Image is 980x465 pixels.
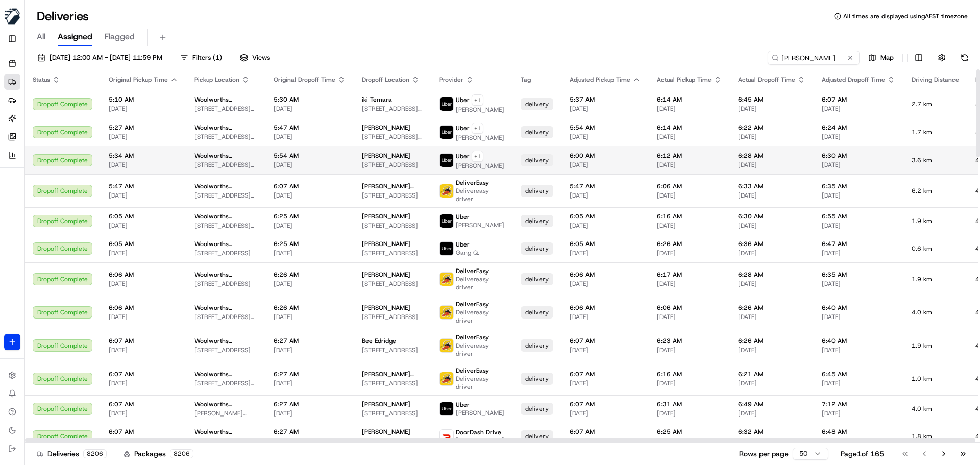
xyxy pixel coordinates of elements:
span: delivery [525,341,549,350]
span: [PERSON_NAME] [362,304,410,312]
span: 6:16 AM [657,212,722,221]
span: Woolworths Supermarket [GEOGRAPHIC_DATA] - [GEOGRAPHIC_DATA] [194,400,257,408]
span: 5:54 AM [274,152,346,160]
span: 1.9 km [912,275,959,283]
span: 6:35 AM [822,271,895,279]
span: [DATE] [570,249,641,257]
span: [DATE] [274,437,346,445]
span: [DATE] [109,161,178,169]
img: delivereasy_logo.png [440,273,453,286]
span: 1.8 km [912,432,959,440]
span: delivery [525,217,549,225]
span: [DATE] [822,346,895,354]
span: [STREET_ADDRESS][PERSON_NAME] [194,133,257,141]
span: 4.0 km [912,308,959,316]
span: [DATE] [822,161,895,169]
span: [DATE] [822,249,895,257]
span: [DATE] [274,161,346,169]
span: iki Temara [362,95,392,104]
span: [DATE] [738,191,805,200]
span: [DATE] [570,409,641,418]
div: Deliveries [37,449,107,459]
span: 3.6 km [912,156,959,164]
span: [DATE] 12:00 AM - [DATE] 11:59 PM [50,53,162,62]
span: 6:27 AM [274,400,346,408]
span: 5:54 AM [570,124,641,132]
span: [DATE] [570,437,641,445]
span: Status [33,76,50,84]
span: 6:14 AM [657,124,722,132]
span: [DATE] [822,313,895,321]
span: [STREET_ADDRESS][PERSON_NAME] [194,161,257,169]
span: Delivereasy driver [456,341,504,358]
span: DeliverEasy [456,267,489,275]
span: [DATE] [738,249,805,257]
span: delivery [525,187,549,195]
span: Original Pickup Time [109,76,168,84]
span: 6:45 AM [822,370,895,378]
span: 5:34 AM [109,152,178,160]
span: 6:06 AM [109,271,178,279]
span: 6:05 AM [570,240,641,248]
span: [STREET_ADDRESS][PERSON_NAME] [194,105,257,113]
span: 6:07 AM [570,428,641,436]
span: [DATE] [738,280,805,288]
span: Woolworths Supermarket [GEOGRAPHIC_DATA] - [GEOGRAPHIC_DATA] [194,304,257,312]
span: [DATE] [738,437,805,445]
span: 6:12 AM [657,152,722,160]
span: [PERSON_NAME] [456,106,504,114]
span: Adjusted Pickup Time [570,76,630,84]
span: [DATE] [822,191,895,200]
button: +1 [472,151,483,162]
span: [DATE] [274,280,346,288]
span: [DATE] [738,222,805,230]
span: 6:28 AM [738,152,805,160]
span: 6:26 AM [738,337,805,345]
span: [DATE] [109,280,178,288]
span: [STREET_ADDRESS] [362,346,423,354]
span: [DATE] [274,133,346,141]
span: delivery [525,156,549,164]
span: All [37,31,45,43]
span: 1.9 km [912,217,959,225]
span: [DATE] [738,313,805,321]
span: 6:07 AM [109,400,178,408]
img: delivereasy_logo.png [440,306,453,319]
span: [DATE] [274,313,346,321]
span: [PERSON_NAME] [456,409,504,417]
span: 6:14 AM [657,95,722,104]
span: [DATE] [822,133,895,141]
span: 6:35 AM [822,182,895,190]
span: 6:07 AM [274,182,346,190]
span: 7:12 AM [822,400,895,408]
span: [DATE] [738,133,805,141]
span: [DATE] [274,105,346,113]
input: Type to search [768,51,860,65]
span: [DATE] [738,346,805,354]
span: [DATE] [274,409,346,418]
span: [DATE] [657,280,722,288]
span: Driving Distance [912,76,959,84]
span: DeliverEasy [456,333,489,341]
span: Tag [521,76,531,84]
span: Gang Q. [456,249,479,257]
span: DeliverEasy [456,179,489,187]
span: Uber [456,96,470,104]
span: Original Dropoff Time [274,76,335,84]
div: Page 1 of 165 [841,449,884,459]
span: [DATE] [657,313,722,321]
span: [PERSON_NAME] uparsand [362,182,423,190]
span: 6:23 AM [657,337,722,345]
button: +1 [472,94,483,106]
span: delivery [525,405,549,413]
span: 6:26 AM [274,271,346,279]
span: [DATE] [109,313,178,321]
span: [DATE] [822,379,895,387]
span: delivery [525,308,549,316]
span: [DATE] [570,346,641,354]
span: 6:00 AM [570,152,641,160]
span: [DATE] [822,280,895,288]
span: 6:33 AM [738,182,805,190]
span: Uber [456,240,470,249]
span: 6:07 AM [570,400,641,408]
